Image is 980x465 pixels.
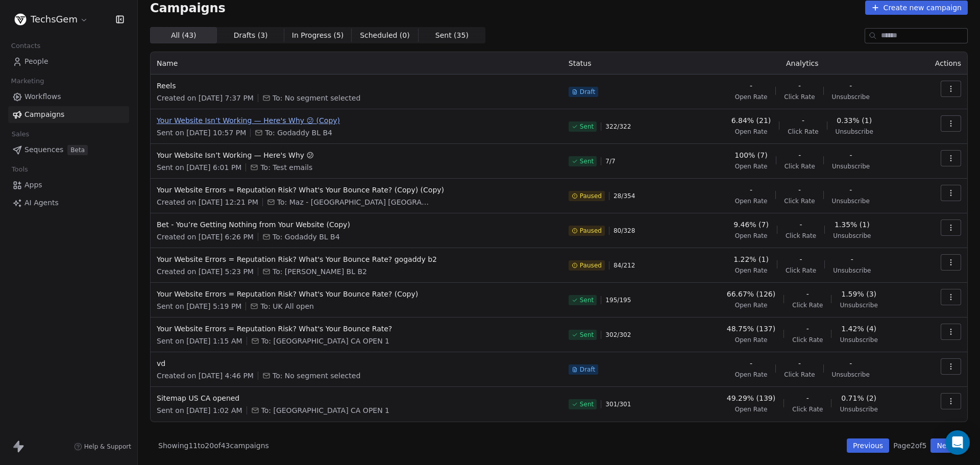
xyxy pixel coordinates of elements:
[735,301,768,309] span: Open Rate
[8,141,129,158] a: SequencesBeta
[580,331,594,339] span: Sent
[690,52,915,75] th: Analytics
[24,198,59,208] span: AI Agents
[7,74,48,89] span: Marketing
[157,336,242,346] span: Sent on [DATE] 1:15 AM
[840,336,877,344] span: Unsubscribe
[798,150,801,160] span: -
[865,1,968,15] button: Create new campaign
[735,197,768,205] span: Open Rate
[605,331,631,339] span: 302 / 302
[735,232,768,240] span: Open Rate
[915,52,967,75] th: Actions
[273,266,367,277] span: To: lori - Gogaddy BL B2
[580,296,594,304] span: Sent
[605,296,631,304] span: 195 / 195
[157,254,556,264] span: Your Website Errors = Reputation Risk? What's Your Bounce Rate? gogaddy b2
[580,157,594,165] span: Sent
[157,128,246,138] span: Sent on [DATE] 10:57 PM
[8,106,129,123] a: Campaigns
[806,289,809,299] span: -
[733,254,769,264] span: 1.22% (1)
[841,289,876,299] span: 1.59% (3)
[24,180,42,190] span: Apps
[157,150,556,160] span: Your Website Isn’t Working — Here's Why 😕
[84,443,131,451] span: Help & Support
[360,30,410,41] span: Scheduled ( 0 )
[580,400,594,408] span: Sent
[786,232,816,240] span: Click Rate
[24,91,61,102] span: Workflows
[7,127,34,142] span: Sales
[562,52,690,75] th: Status
[840,405,877,413] span: Unsubscribe
[833,232,871,240] span: Unsubscribe
[273,93,360,103] span: To: No segment selected
[157,197,258,207] span: Created on [DATE] 12:21 PM
[265,128,332,138] span: To: Godaddy BL B4
[798,358,801,369] span: -
[785,162,815,170] span: Click Rate
[435,30,469,41] span: Sent ( 35 )
[850,150,852,160] span: -
[292,30,344,41] span: In Progress ( 5 )
[8,177,129,193] a: Apps
[792,301,823,309] span: Click Rate
[832,162,870,170] span: Unsubscribe
[851,254,853,264] span: -
[832,371,870,379] span: Unsubscribe
[157,393,556,403] span: Sitemap US CA opened
[735,371,768,379] span: Open Rate
[792,405,823,413] span: Click Rate
[806,393,809,403] span: -
[784,93,815,101] span: Click Rate
[798,81,801,91] span: -
[273,232,340,242] span: To: Godaddy BL B4
[157,232,254,242] span: Created on [DATE] 6:26 PM
[802,115,804,126] span: -
[849,185,852,195] span: -
[8,194,129,211] a: AI Agents
[157,81,556,91] span: Reels
[261,336,389,346] span: To: USA CA OPEN 1
[833,266,871,275] span: Unsubscribe
[273,371,360,381] span: To: No segment selected
[157,358,556,369] span: vd
[735,93,768,101] span: Open Rate
[837,115,872,126] span: 0.33% (1)
[580,88,595,96] span: Draft
[260,301,314,311] span: To: UK All open
[605,400,631,408] span: 301 / 301
[277,197,430,207] span: To: Maz - UK Leeds Web BL + 2 more
[67,145,88,155] span: Beta
[784,197,815,205] span: Click Rate
[731,115,771,126] span: 6.84% (21)
[157,289,556,299] span: Your Website Errors = Reputation Risk? What's Your Bounce Rate? (Copy)
[735,162,768,170] span: Open Rate
[7,38,45,54] span: Contacts
[832,197,870,205] span: Unsubscribe
[784,371,815,379] span: Click Rate
[31,13,78,26] span: TechsGem
[840,301,877,309] span: Unsubscribe
[835,219,870,230] span: 1.35% (1)
[74,443,131,451] a: Help & Support
[799,254,802,264] span: -
[786,266,816,275] span: Click Rate
[24,109,64,120] span: Campaigns
[24,56,48,67] span: People
[605,157,615,165] span: 7 / 7
[734,150,767,160] span: 100% (7)
[788,128,818,136] span: Click Rate
[24,144,63,155] span: Sequences
[792,336,823,344] span: Click Rate
[605,123,631,131] span: 322 / 322
[261,405,389,415] span: To: USA CA OPEN 1
[157,405,242,415] span: Sent on [DATE] 1:02 AM
[8,88,129,105] a: Workflows
[580,192,602,200] span: Paused
[735,128,768,136] span: Open Rate
[832,93,870,101] span: Unsubscribe
[614,192,635,200] span: 28 / 354
[157,185,556,195] span: Your Website Errors = Reputation Risk? What's Your Bounce Rate? (Copy) (Copy)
